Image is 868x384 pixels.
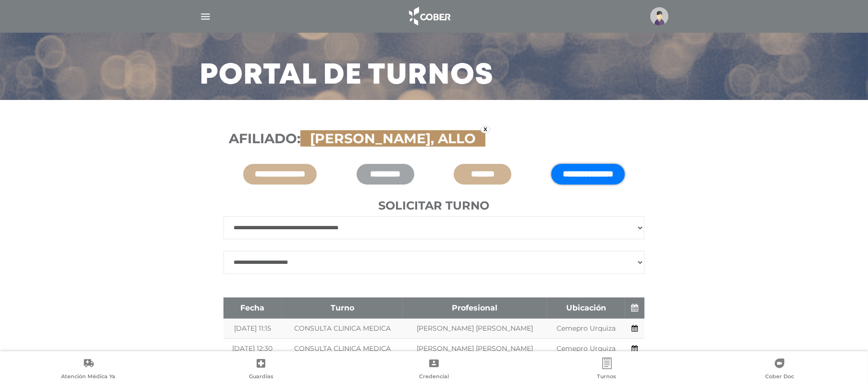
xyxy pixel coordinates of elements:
a: Agendar turno [632,324,638,333]
a: Guardias [175,358,348,382]
span: Turnos [597,373,617,382]
a: Agendar turno [632,344,638,353]
a: Credencial [347,358,521,382]
a: Turnos [521,358,694,382]
th: Profesional [403,297,546,319]
td: [PERSON_NAME] [PERSON_NAME] [403,319,546,339]
h3: Portal de turnos [199,63,494,88]
a: Atención Médica Ya [2,358,175,382]
h3: Afiliado: [229,131,639,147]
th: Ubicación [547,297,625,319]
td: CONSULTA CLINICA MEDICA [282,319,403,339]
th: Fecha [223,297,282,319]
span: Guardias [249,373,273,382]
img: profile-placeholder.svg [650,7,669,25]
img: logo_cober_home-white.png [404,5,454,28]
td: [DATE] 11:15 [223,319,282,339]
img: Cober_menu-lines-white.svg [199,11,211,23]
a: x [481,126,490,133]
span: [PERSON_NAME], ALLO [305,130,481,147]
td: Cemepro Urquiza [547,319,625,339]
td: CONSULTA CLINICA MEDICA [282,339,403,359]
a: Cober Doc [693,358,866,382]
h4: Solicitar turno [223,199,645,213]
td: Cemepro Urquiza [547,339,625,359]
th: Turno [282,297,403,319]
td: [DATE] 12:30 [223,339,282,359]
span: Credencial [419,373,449,382]
span: Cober Doc [765,373,794,382]
td: [PERSON_NAME] [PERSON_NAME] [403,339,546,359]
span: Atención Médica Ya [61,373,115,382]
